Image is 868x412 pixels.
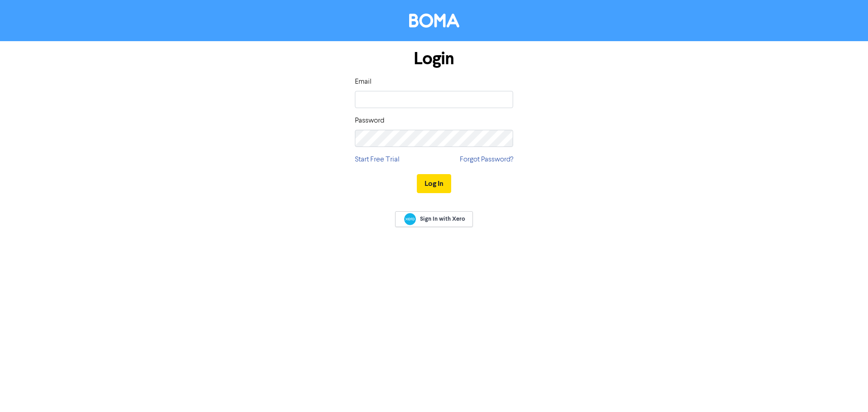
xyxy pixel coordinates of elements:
img: BOMA Logo [409,14,459,28]
label: Password [355,115,384,126]
button: Log In [417,174,451,193]
label: Email [355,76,372,87]
img: Xero logo [404,213,416,225]
span: Sign In with Xero [420,215,465,223]
a: Sign In with Xero [395,211,473,227]
h1: Login [355,48,513,69]
a: Forgot Password? [460,154,513,165]
a: Start Free Trial [355,154,400,165]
